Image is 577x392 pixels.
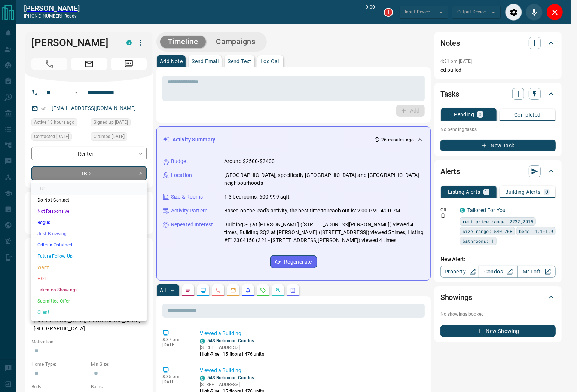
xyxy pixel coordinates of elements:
li: Criteria Obtained [31,239,147,251]
li: Warm [31,262,147,273]
li: Not Responsive [31,206,147,217]
li: Just Browsing [31,228,147,239]
li: Client [31,307,147,318]
li: Bogus [31,217,147,228]
li: Submitted Offer [31,295,147,307]
li: Future Follow Up [31,251,147,262]
li: Taken on Showings [31,284,147,295]
li: HOT [31,273,147,284]
li: Do Not Contact [31,195,147,206]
